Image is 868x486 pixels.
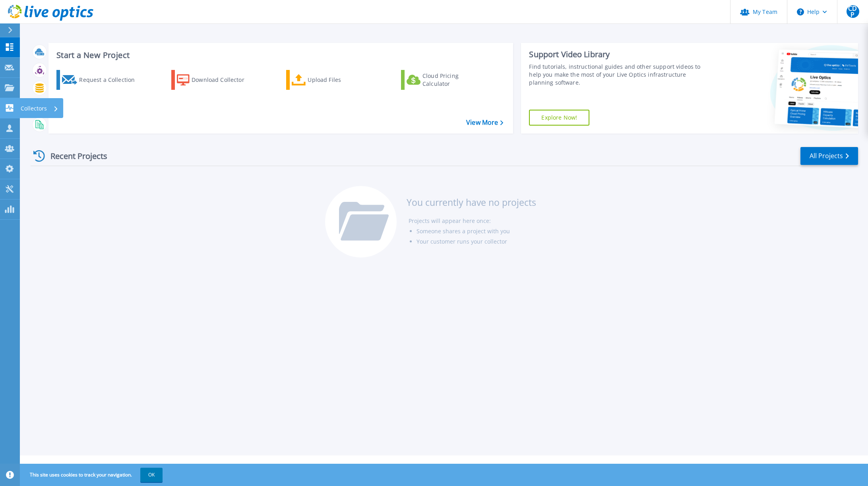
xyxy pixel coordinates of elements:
[417,236,536,247] li: Your customer runs your collector
[79,72,143,88] div: Request a Collection
[140,468,163,482] button: OK
[56,51,503,60] h3: Start a New Project
[308,72,371,88] div: Upload Files
[800,147,858,165] a: All Projects
[21,98,47,119] p: Collectors
[407,198,536,207] h3: You currently have no projects
[529,63,702,87] div: Find tutorials, instructional guides and other support videos to help you make the most of your L...
[401,70,490,90] a: Cloud Pricing Calculator
[192,72,255,88] div: Download Collector
[529,49,702,60] div: Support Video Library
[31,146,118,166] div: Recent Projects
[422,72,486,88] div: Cloud Pricing Calculator
[171,70,260,90] a: Download Collector
[56,70,145,90] a: Request a Collection
[286,70,375,90] a: Upload Files
[529,110,589,126] a: Explore Now!
[22,468,163,482] span: This site uses cookies to track your navigation.
[847,5,859,18] span: CDP
[466,119,503,126] a: View More
[409,216,536,226] li: Projects will appear here once:
[417,226,536,236] li: Someone shares a project with you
